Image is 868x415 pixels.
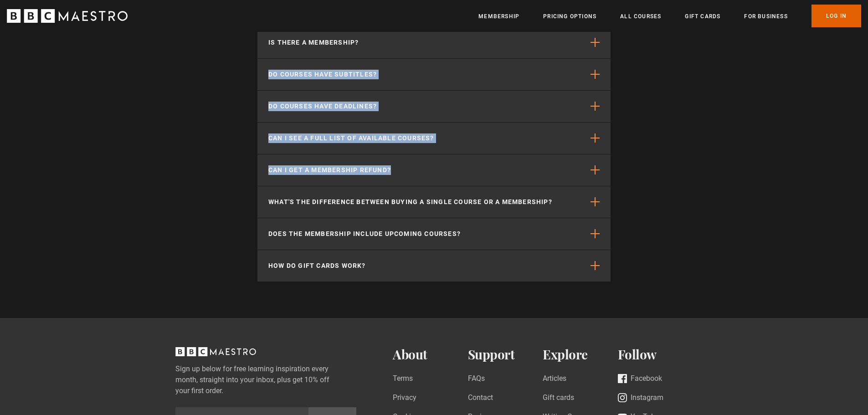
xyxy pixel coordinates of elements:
a: For business [744,12,787,21]
p: How do gift cards work? [268,261,366,271]
h2: Support [468,347,543,362]
a: Log In [812,5,861,27]
button: What's the difference between buying a single course or a membership? [257,186,611,218]
p: Does the membership include upcoming courses? [268,229,461,239]
a: BBC Maestro, back to top [175,350,256,359]
a: Gift cards [543,392,574,405]
a: Pricing Options [543,12,596,21]
a: Terms [393,373,413,385]
h2: About [393,347,468,362]
p: What's the difference between buying a single course or a membership? [268,197,552,207]
a: Privacy [393,392,416,405]
h2: Explore [543,347,618,362]
button: Do courses have deadlines? [257,91,611,122]
a: FAQs [468,373,485,385]
a: Articles [543,373,566,385]
label: Sign up below for free learning inspiration every month, straight into your inbox, plus get 10% o... [175,364,357,396]
button: Can I see a full list of available courses? [257,123,611,154]
p: Can I see a full list of available courses? [268,133,434,143]
button: Can I get a membership refund? [257,154,611,186]
p: Is there a membership? [268,38,359,47]
a: Facebook [618,373,662,385]
button: Is there a membership? [257,27,611,58]
svg: BBC Maestro [7,9,128,23]
p: Do courses have deadlines? [268,102,377,111]
h2: Follow [618,347,693,362]
a: Instagram [618,392,663,405]
a: Membership [478,12,519,21]
nav: Primary [478,5,861,27]
svg: BBC Maestro, back to top [175,347,256,356]
a: Gift Cards [685,12,720,21]
button: Does the membership include upcoming courses? [257,218,611,250]
a: All Courses [620,12,661,21]
button: Do courses have subtitles? [257,59,611,90]
p: Do courses have subtitles? [268,70,377,79]
p: Can I get a membership refund? [268,165,391,175]
button: How do gift cards work? [257,250,611,282]
a: Contact [468,392,493,405]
